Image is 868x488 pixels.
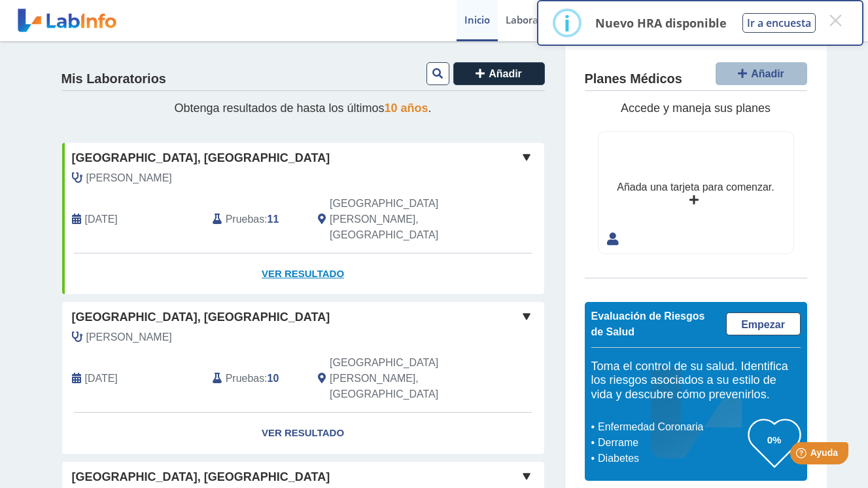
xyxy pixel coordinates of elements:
[268,373,279,384] b: 10
[591,360,801,402] h5: Toma el control de su salud. Identifica los riesgos asociados a su estilo de vida y descubre cómo...
[174,102,431,115] span: Obtenga resultados de hasta los últimos .
[72,468,330,486] span: [GEOGRAPHIC_DATA], [GEOGRAPHIC_DATA]
[72,309,330,326] span: [GEOGRAPHIC_DATA], [GEOGRAPHIC_DATA]
[726,312,801,335] a: Empezar
[595,435,748,451] li: Derrame
[617,179,774,195] div: Añada una tarjeta para comenzar.
[72,149,330,167] span: [GEOGRAPHIC_DATA], [GEOGRAPHIC_DATA]
[595,451,748,466] li: Diabetes
[268,214,279,225] b: 11
[585,71,682,87] h4: Planes Médicos
[595,15,727,31] p: Nuevo HRA disponible
[489,68,522,79] span: Añadir
[453,62,545,85] button: Añadir
[595,419,748,435] li: Enfermedad Coronaria
[85,371,118,386] span: 2025-02-14
[61,71,166,87] h4: Mis Laboratorios
[62,253,544,295] a: Ver Resultado
[564,11,570,35] div: i
[621,102,771,115] span: Accede y maneja sus planes
[86,170,172,186] span: Sanchez, Angel
[741,319,785,330] span: Empezar
[226,212,264,227] span: Pruebas
[742,13,816,33] button: Ir a encuesta
[226,371,264,386] span: Pruebas
[85,212,118,227] span: 2025-09-13
[62,413,544,454] a: Ver Resultado
[716,62,807,85] button: Añadir
[86,329,172,345] span: Sanchez, Angel
[330,196,474,243] span: San Juan, PR
[824,9,847,32] button: Close this dialog
[203,355,308,402] div: :
[203,196,308,243] div: :
[591,310,705,337] span: Evaluación de Riesgos de Salud
[330,355,474,402] span: San Juan, PR
[748,432,801,448] h3: 0%
[751,68,784,79] span: Añadir
[752,437,854,474] iframe: Help widget launcher
[385,102,428,115] span: 10 años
